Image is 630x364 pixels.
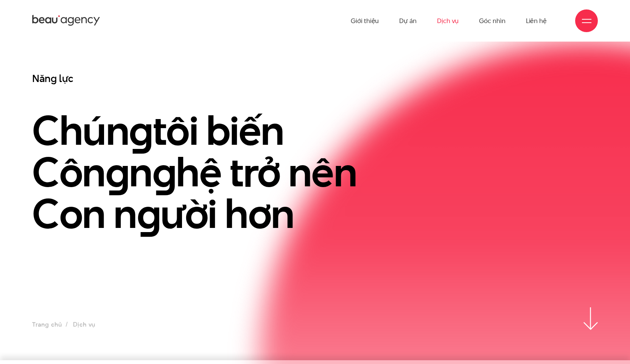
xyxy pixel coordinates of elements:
h1: Chún tôi biến Côn n hệ trở nên Con n ười hơn [32,110,452,234]
a: Trang chủ [32,320,62,329]
en: g [106,144,129,200]
en: g [152,144,176,200]
h3: Năng lực [32,72,452,85]
en: g [129,102,153,159]
en: g [137,185,161,242]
